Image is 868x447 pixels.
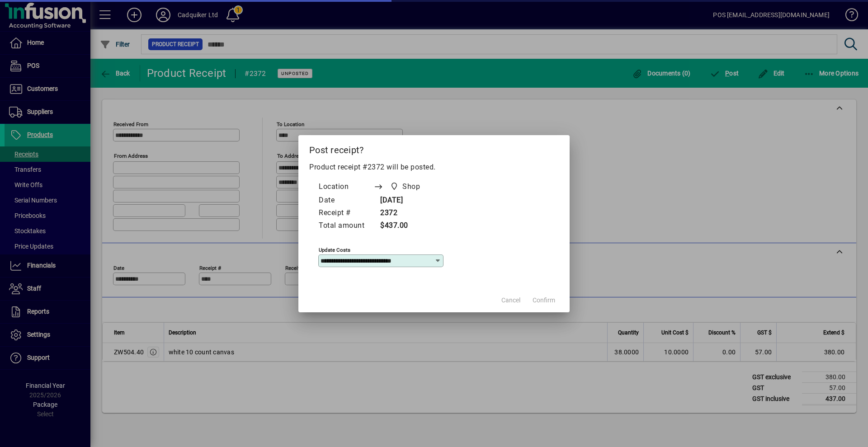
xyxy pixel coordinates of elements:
td: Total amount [318,220,373,232]
mat-label: Update costs [319,246,350,253]
span: Shop [387,180,424,193]
td: [DATE] [373,194,437,207]
td: Date [318,194,373,207]
td: Location [318,180,373,194]
span: Shop [402,181,420,192]
td: Receipt # [318,207,373,220]
td: 2372 [373,207,437,220]
h2: Post receipt? [298,135,570,161]
td: $437.00 [373,220,437,232]
p: Product receipt #2372 will be posted. [309,162,559,173]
